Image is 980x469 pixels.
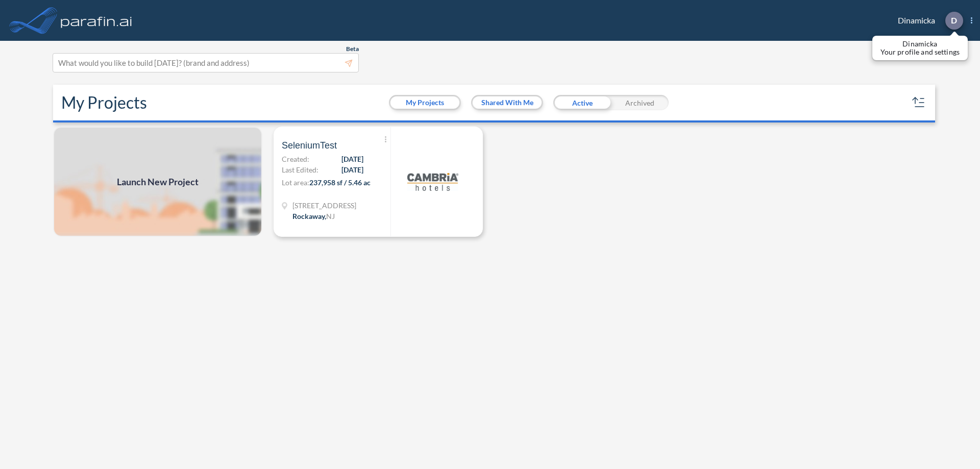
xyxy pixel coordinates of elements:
[292,200,356,211] span: 321 Mt Hope Ave
[880,48,960,56] p: Your profile and settings
[59,10,134,31] img: logo
[292,212,326,220] span: Rockaway ,
[911,94,927,111] button: sort
[346,45,359,53] span: Beta
[292,211,335,221] div: Rockaway, NJ
[390,96,459,109] button: My Projects
[282,164,318,175] span: Last Edited:
[553,95,611,110] div: Active
[611,95,669,110] div: Archived
[473,96,542,109] button: Shared With Me
[117,175,199,189] span: Launch New Project
[61,93,147,112] h2: My Projects
[282,154,309,164] span: Created:
[341,154,363,164] span: [DATE]
[53,127,262,237] a: Launch New Project
[309,178,371,187] span: 237,958 sf / 5.46 ac
[326,212,335,220] span: NJ
[53,127,262,237] img: add
[341,164,363,175] span: [DATE]
[951,16,957,25] p: D
[883,12,972,30] div: Dinamicka
[282,178,309,187] span: Lot area:
[282,139,337,152] span: SeleniumTest
[880,40,960,48] p: Dinamicka
[407,156,458,207] img: logo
